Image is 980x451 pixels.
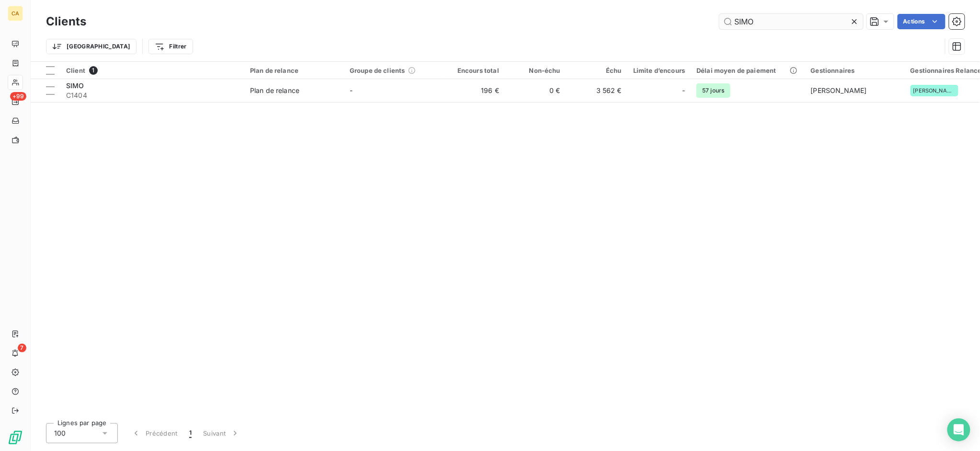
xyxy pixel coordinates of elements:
[183,423,197,443] button: 1
[913,88,956,93] span: [PERSON_NAME]
[696,83,730,98] span: 57 jours
[811,86,867,94] span: [PERSON_NAME]
[46,39,137,54] button: [GEOGRAPHIC_DATA]
[633,67,685,74] div: Limite d’encours
[89,66,98,75] span: 1
[811,67,899,74] div: Gestionnaires
[250,67,338,74] div: Plan de relance
[189,428,192,438] span: 1
[898,14,946,29] button: Actions
[54,428,66,438] span: 100
[250,86,299,95] div: Plan de relance
[8,430,23,445] img: Logo LeanPay
[18,344,26,352] span: 7
[449,67,499,74] div: Encours total
[682,86,685,95] span: -
[66,67,85,74] span: Client
[572,67,622,74] div: Échu
[46,13,86,30] h3: Clients
[719,14,863,29] input: Rechercher
[696,67,799,74] div: Délai moyen de paiement
[444,79,505,102] td: 196 €
[566,79,627,102] td: 3 562 €
[10,92,26,101] span: +99
[505,79,566,102] td: 0 €
[8,6,23,21] div: CA
[350,67,405,74] span: Groupe de clients
[511,67,560,74] div: Non-échu
[148,39,193,54] button: Filtrer
[66,91,239,100] span: C1404
[66,81,84,90] span: SIMO
[947,418,970,441] div: Open Intercom Messenger
[125,423,183,443] button: Précédent
[350,86,353,94] span: -
[197,423,246,443] button: Suivant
